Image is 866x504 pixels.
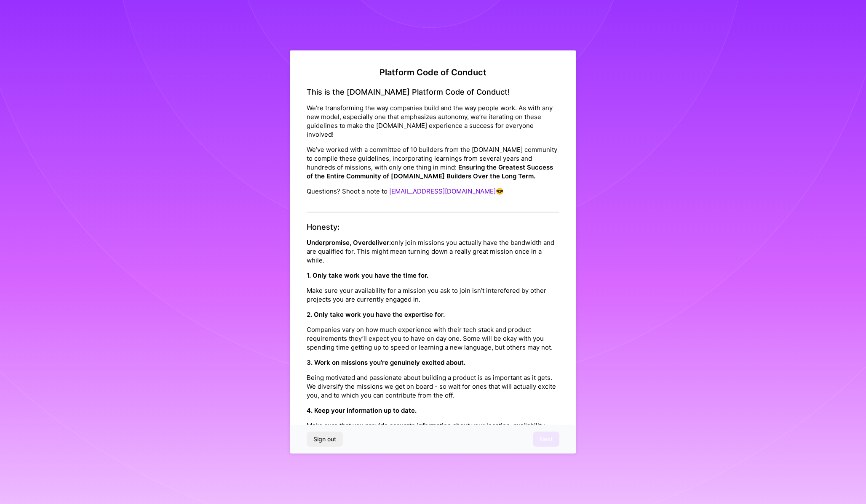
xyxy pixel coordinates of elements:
p: Questions? Shoot a note to 😎 [307,186,559,195]
h4: This is the [DOMAIN_NAME] Platform Code of Conduct! [307,88,559,97]
p: Companies vary on how much experience with their tech stack and product requirements they’ll expe... [307,325,559,352]
strong: 4. Keep your information up to date. [307,406,417,414]
strong: 2. Only take work you have the expertise for. [307,310,445,318]
p: only join missions you actually have the bandwidth and are qualified for. This might mean turning... [307,238,559,265]
p: We’ve worked with a committee of 10 builders from the [DOMAIN_NAME] community to compile these gu... [307,145,559,180]
p: Make sure that you provide accurate information about your location, availability, skills, and ex... [307,421,559,439]
strong: 1. Only take work you have the time for. [307,271,428,279]
span: Sign out [313,435,336,443]
p: We’re transforming the way companies build and the way people work. As with any new model, especi... [307,103,559,138]
strong: Underpromise, Overdeliver: [307,239,391,247]
h2: Platform Code of Conduct [307,67,559,77]
p: Being motivated and passionate about building a product is as important as it gets. We diversify ... [307,373,559,400]
button: Sign out [307,432,343,447]
strong: Ensuring the Greatest Success of the Entire Community of [DOMAIN_NAME] Builders Over the Long Term. [307,163,553,180]
a: [EMAIL_ADDRESS][DOMAIN_NAME] [389,187,496,195]
strong: 3. Work on missions you’re genuinely excited about. [307,358,465,366]
h4: Honesty: [307,222,559,231]
p: Make sure your availability for a mission you ask to join isn’t interefered by other projects you... [307,286,559,304]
